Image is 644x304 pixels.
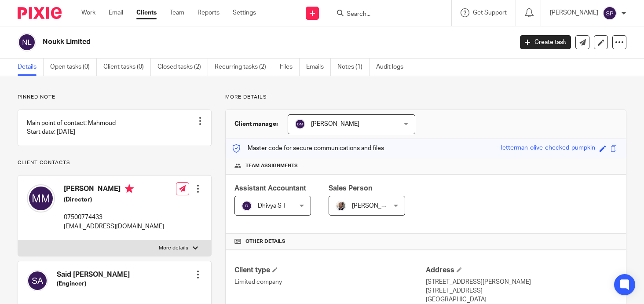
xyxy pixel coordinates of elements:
a: Clients [136,8,157,17]
p: Master code for secure communications and files [232,144,384,153]
span: Dhivya S T [258,203,286,209]
a: Emails [306,59,331,76]
img: svg%3E [27,184,55,212]
a: Files [280,59,300,76]
a: Audit logs [376,59,410,76]
a: Settings [233,8,256,17]
img: svg%3E [295,119,305,129]
img: Matt%20Circle.png [336,201,346,211]
img: svg%3E [603,6,617,20]
p: [STREET_ADDRESS] [426,286,617,295]
p: More details [225,94,626,101]
h2: Noukk Limited [43,37,414,47]
span: Assistant Accountant [234,185,306,192]
h4: [PERSON_NAME] [64,184,164,195]
img: svg%3E [27,270,48,291]
span: [PERSON_NAME] [352,203,400,209]
p: [STREET_ADDRESS][PERSON_NAME] [426,278,617,286]
p: Limited company [234,278,426,286]
p: 07500774433 [64,213,164,222]
a: Notes (1) [337,59,370,76]
span: Get Support [473,10,507,16]
img: svg%3E [241,201,252,211]
p: Client contacts [18,159,212,166]
h5: (Engineer) [57,279,130,288]
a: Email [109,8,123,17]
a: Work [81,8,95,17]
img: svg%3E [18,33,36,51]
a: Open tasks (0) [50,59,97,76]
i: Primary [125,184,134,193]
span: [PERSON_NAME] [311,121,359,127]
p: Pinned note [18,94,212,101]
p: [GEOGRAPHIC_DATA] [426,295,617,304]
a: Recurring tasks (2) [215,59,273,76]
h4: Said [PERSON_NAME] [57,270,130,279]
h4: Client type [234,266,426,275]
span: Sales Person [329,185,372,192]
a: Reports [198,8,220,17]
span: Other details [245,238,285,245]
p: More details [159,245,188,252]
div: letterman-olive-checked-pumpkin [501,143,595,154]
img: Pixie [18,7,62,19]
span: Team assignments [245,162,298,169]
h5: (Director) [64,195,164,204]
p: [PERSON_NAME] [550,8,598,17]
a: Closed tasks (2) [157,59,208,76]
a: Details [18,59,44,76]
a: Create task [520,35,571,49]
p: [EMAIL_ADDRESS][DOMAIN_NAME] [64,222,164,231]
h3: Client manager [234,120,279,128]
a: Team [170,8,184,17]
h4: Address [426,266,617,275]
a: Client tasks (0) [103,59,151,76]
input: Search [346,11,425,18]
